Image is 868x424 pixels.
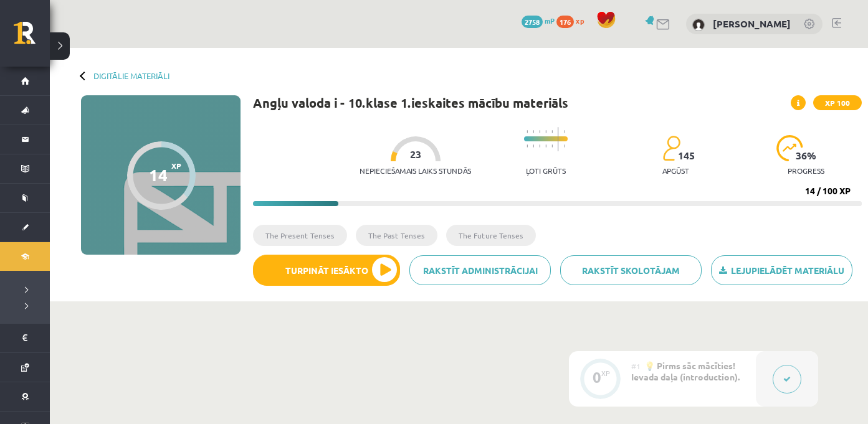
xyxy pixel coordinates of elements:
[253,255,400,286] button: Turpināt iesākto
[545,144,546,148] img: icon-short-line-57e1e144782c952c97e751825c79c345078a6d821885a25fce030b3d8c18986b.svg
[678,150,695,161] span: 145
[556,16,574,28] span: 176
[601,370,610,377] div: XP
[410,149,421,160] span: 23
[564,144,565,148] img: icon-short-line-57e1e144782c952c97e751825c79c345078a6d821885a25fce030b3d8c18986b.svg
[593,372,601,383] div: 0
[149,166,168,184] div: 14
[564,130,565,133] img: icon-short-line-57e1e144782c952c97e751825c79c345078a6d821885a25fce030b3d8c18986b.svg
[446,225,536,246] li: The Future Tenses
[253,95,568,110] h1: Angļu valoda i - 10.klase 1.ieskaites mācību materiāls
[796,150,817,161] span: 36 %
[522,16,555,26] a: 2758 mP
[14,22,50,53] a: Rīgas 1. Tālmācības vidusskola
[662,135,680,161] img: students-c634bb4e5e11cddfef0936a35e636f08e4e9abd3cc4e673bd6f9a4125e45ecb1.svg
[713,17,791,30] a: [PERSON_NAME]
[356,225,437,246] li: The Past Tenses
[813,95,862,110] span: XP 100
[526,166,566,175] p: Ļoti grūts
[631,360,740,382] span: 💡 Pirms sāc mācīties! Ievada daļa (introduction).
[662,166,689,175] p: apgūst
[576,16,584,26] span: xp
[776,135,803,161] img: icon-progress-161ccf0a02000e728c5f80fcf4c31c7af3da0e1684b2b1d7c360e028c24a22f1.svg
[556,16,590,26] a: 176 xp
[539,130,540,133] img: icon-short-line-57e1e144782c952c97e751825c79c345078a6d821885a25fce030b3d8c18986b.svg
[533,130,534,133] img: icon-short-line-57e1e144782c952c97e751825c79c345078a6d821885a25fce030b3d8c18986b.svg
[409,255,551,285] a: Rakstīt administrācijai
[558,127,559,151] img: icon-long-line-d9ea69661e0d244f92f715978eff75569469978d946b2353a9bb055b3ed8787d.svg
[522,16,543,28] span: 2758
[253,225,347,246] li: The Present Tenses
[692,19,705,31] img: Rebeka Sanoka
[551,144,553,148] img: icon-short-line-57e1e144782c952c97e751825c79c345078a6d821885a25fce030b3d8c18986b.svg
[545,130,546,133] img: icon-short-line-57e1e144782c952c97e751825c79c345078a6d821885a25fce030b3d8c18986b.svg
[533,144,534,148] img: icon-short-line-57e1e144782c952c97e751825c79c345078a6d821885a25fce030b3d8c18986b.svg
[93,71,169,80] a: Digitālie materiāli
[545,16,555,26] span: mP
[631,361,641,371] span: #1
[551,130,553,133] img: icon-short-line-57e1e144782c952c97e751825c79c345078a6d821885a25fce030b3d8c18986b.svg
[560,255,702,285] a: Rakstīt skolotājam
[539,144,540,148] img: icon-short-line-57e1e144782c952c97e751825c79c345078a6d821885a25fce030b3d8c18986b.svg
[360,166,471,175] p: Nepieciešamais laiks stundās
[788,166,824,175] p: progress
[527,144,528,148] img: icon-short-line-57e1e144782c952c97e751825c79c345078a6d821885a25fce030b3d8c18986b.svg
[171,161,181,170] span: XP
[711,255,852,285] a: Lejupielādēt materiālu
[527,130,528,133] img: icon-short-line-57e1e144782c952c97e751825c79c345078a6d821885a25fce030b3d8c18986b.svg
